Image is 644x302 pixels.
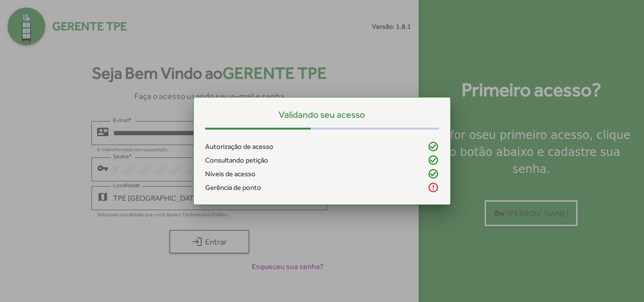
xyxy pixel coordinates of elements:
[428,155,439,166] mat-icon: check_circle_outline
[205,182,261,193] span: Gerência de ponto
[205,141,273,152] span: Autorização de acesso
[428,168,439,180] mat-icon: check_circle_outline
[205,169,256,180] span: Níveis de acesso
[428,182,439,193] mat-icon: error_outline
[428,141,439,152] mat-icon: check_circle_outline
[205,109,439,120] h5: Validando seu acesso
[205,155,268,166] span: Consultando petição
